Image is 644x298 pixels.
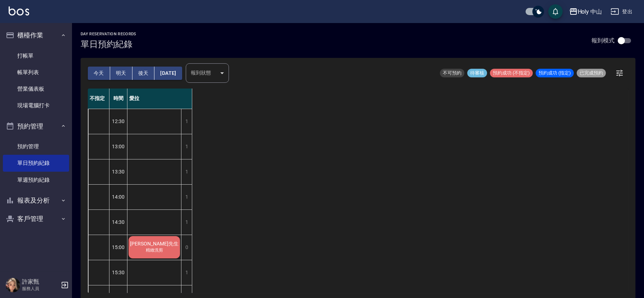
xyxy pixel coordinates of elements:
[3,155,69,171] a: 單日預約紀錄
[6,278,20,292] img: Person
[88,67,110,80] button: 今天
[9,6,29,15] img: Logo
[154,67,182,80] button: [DATE]
[110,67,132,80] button: 明天
[3,81,69,97] a: 營業儀表板
[109,109,127,134] div: 12:30
[440,70,464,76] span: 不可預約
[181,109,192,134] div: 1
[490,70,533,76] span: 預約成功 (不指定)
[3,209,69,228] button: 客戶管理
[3,64,69,81] a: 帳單列表
[88,89,109,109] div: 不指定
[467,70,487,76] span: 待審核
[181,134,192,159] div: 1
[109,89,127,109] div: 時間
[109,260,127,285] div: 15:30
[591,37,614,44] p: 報到模式
[144,247,165,253] span: 精緻洗剪
[536,70,574,76] span: 預約成功 (指定)
[129,241,180,247] span: [PERSON_NAME]先生
[548,4,563,19] button: save
[81,39,136,49] h3: 單日預約紀錄
[22,278,59,285] h5: 許家甄
[132,67,155,80] button: 後天
[109,134,127,159] div: 13:00
[181,159,192,184] div: 1
[3,191,69,210] button: 報表及分析
[577,70,606,76] span: 已完成預約
[127,89,192,109] div: 愛拉
[566,4,605,19] button: Holy 中山
[3,172,69,188] a: 單週預約紀錄
[81,32,136,36] h2: day Reservation records
[3,117,69,136] button: 預約管理
[3,97,69,114] a: 現場電腦打卡
[3,26,69,45] button: 櫃檯作業
[608,5,635,18] button: 登出
[22,285,59,292] p: 服務人員
[3,48,69,64] a: 打帳單
[109,235,127,260] div: 15:00
[578,7,602,16] div: Holy 中山
[3,138,69,155] a: 預約管理
[181,235,192,260] div: 0
[109,184,127,209] div: 14:00
[181,260,192,285] div: 1
[109,209,127,235] div: 14:30
[181,210,192,235] div: 1
[181,185,192,209] div: 1
[109,159,127,184] div: 13:30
